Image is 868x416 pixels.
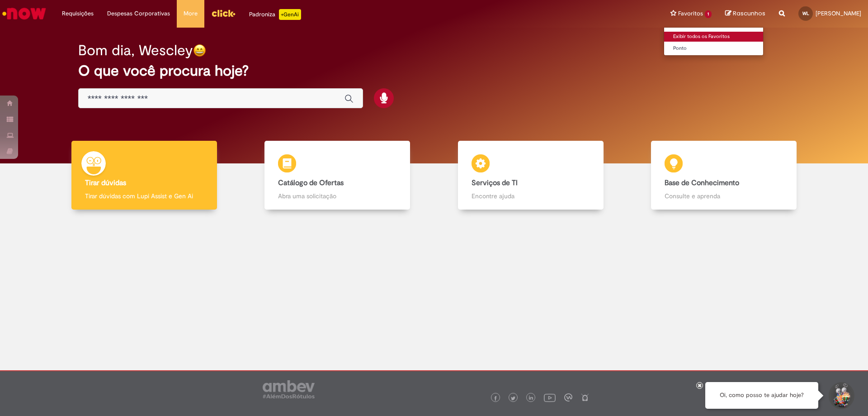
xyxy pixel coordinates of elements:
[278,178,344,187] b: Catálogo de Ofertas
[62,9,94,18] span: Requisições
[665,178,739,187] b: Base de Conhecimento
[511,396,515,401] img: logo_footer_twitter.png
[705,10,712,18] span: 1
[664,27,764,56] ul: Favoritos
[564,393,572,402] img: logo_footer_workplace.png
[678,9,703,18] span: Favoritos
[249,9,301,20] div: Padroniza
[78,63,790,79] h2: O que você procura hoje?
[78,43,193,58] h2: Bom dia, Wescley
[544,392,556,403] img: logo_footer_youtube.png
[434,141,627,210] a: Serviços de TI Encontre ajuda
[493,396,498,401] img: logo_footer_facebook.png
[107,9,170,18] span: Despesas Corporativas
[278,191,396,201] p: Abra uma solicitação
[627,141,821,210] a: Base de Conhecimento Consulte e aprenda
[581,393,589,402] img: logo_footer_naosei.png
[705,382,818,409] div: Oi, como posso te ajudar hoje?
[1,5,47,23] img: ServiceNow
[47,141,241,210] a: Tirar dúvidas Tirar dúvidas com Lupi Assist e Gen Ai
[184,9,198,18] span: More
[211,6,236,20] img: click_logo_yellow_360x200.png
[263,380,315,398] img: logo_footer_ambev_rotulo_gray.png
[472,191,590,201] p: Encontre ajuda
[472,178,518,187] b: Serviços de TI
[816,10,861,17] span: [PERSON_NAME]
[279,9,301,20] p: +GenAi
[85,178,126,187] b: Tirar dúvidas
[733,9,765,18] span: Rascunhos
[725,10,765,18] a: Rascunhos
[85,191,203,201] p: Tirar dúvidas com Lupi Assist e Gen Ai
[241,141,434,210] a: Catálogo de Ofertas Abra uma solicitação
[802,10,809,16] span: WL
[665,191,783,201] p: Consulte e aprenda
[193,44,206,57] img: happy-face.png
[664,32,764,42] a: Exibir todos os Favoritos
[827,382,854,409] button: Iniciar Conversa de Suporte
[529,396,533,401] img: logo_footer_linkedin.png
[664,43,764,53] a: Ponto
